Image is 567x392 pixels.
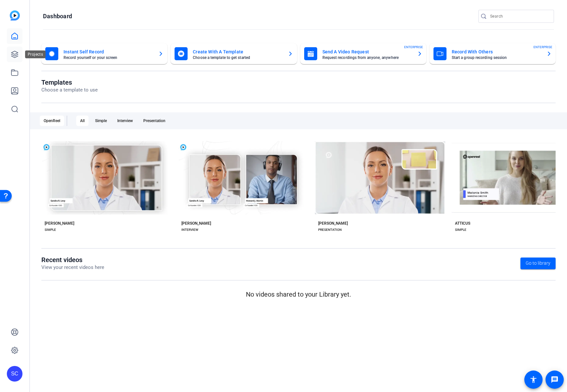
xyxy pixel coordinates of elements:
div: PRESENTATION [318,227,342,232]
div: SIMPLE [45,227,56,232]
h1: Dashboard [43,12,72,20]
mat-card-title: Send A Video Request [322,48,412,56]
div: SC [7,366,22,382]
mat-card-title: Instant Self Record [64,48,153,56]
div: INTERVIEW [181,227,198,232]
div: Simple [91,116,111,126]
div: Projects [25,50,46,58]
p: No videos shared to your Library yet. [41,289,556,299]
img: blue-gradient.svg [10,10,20,21]
button: Instant Self RecordRecord yourself or your screen [41,43,167,64]
p: Choose a template to use [41,86,98,94]
button: Record With OthersStart a group recording sessionENTERPRISE [430,43,556,64]
mat-card-subtitle: Start a group recording session [452,56,541,60]
h1: Templates [41,78,98,86]
span: ENTERPRISE [533,45,552,49]
mat-card-title: Create With A Template [193,48,282,56]
div: [PERSON_NAME] [318,221,348,226]
div: ATTICUS [455,221,470,226]
button: Send A Video RequestRequest recordings from anyone, anywhereENTERPRISE [300,43,426,64]
span: ENTERPRISE [404,45,423,49]
h1: Recent videos [41,256,104,264]
div: [PERSON_NAME] [181,221,211,226]
mat-icon: message [551,376,559,384]
mat-icon: accessibility [530,376,537,384]
mat-card-subtitle: Request recordings from anyone, anywhere [322,56,412,60]
p: View your recent videos here [41,264,104,271]
div: Interview [113,116,137,126]
div: SIMPLE [455,227,466,232]
span: Go to library [526,260,550,267]
mat-card-subtitle: Record yourself or your screen [64,56,153,60]
button: Create With A TemplateChoose a template to get started [171,43,297,64]
div: Presentation [139,116,169,126]
input: Search [490,12,549,20]
a: Go to library [520,258,556,269]
div: OpenReel [40,116,64,126]
mat-card-title: Record With Others [452,48,541,56]
div: All [76,116,89,126]
mat-card-subtitle: Choose a template to get started [193,56,282,60]
div: [PERSON_NAME] [45,221,74,226]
